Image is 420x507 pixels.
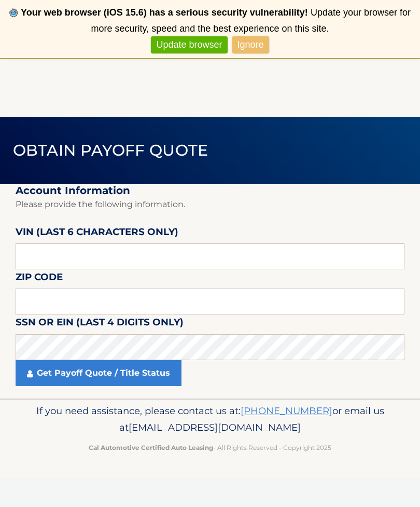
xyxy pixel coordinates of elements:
a: Ignore [232,36,269,53]
p: Please provide the following information. [16,197,404,212]
label: SSN or EIN (last 4 digits only) [16,314,184,334]
label: VIN (last 6 characters only) [16,224,178,243]
span: Update your browser for more security, speed and the best experience on this site. [91,7,411,34]
p: - All Rights Reserved - Copyright 2025 [16,442,404,453]
b: Your web browser (iOS 15.6) has a serious security vulnerability! [21,7,308,18]
span: Obtain Payoff Quote [13,141,208,160]
h2: Account Information [16,184,404,197]
strong: Cal Automotive Certified Auto Leasing [89,444,213,451]
span: [EMAIL_ADDRESS][DOMAIN_NAME] [129,421,301,433]
a: [PHONE_NUMBER] [241,405,332,417]
p: If you need assistance, please contact us at: or email us at [16,403,404,436]
a: Get Payoff Quote / Title Status [16,360,181,386]
a: Update browser [151,36,227,53]
label: Zip Code [16,269,63,289]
